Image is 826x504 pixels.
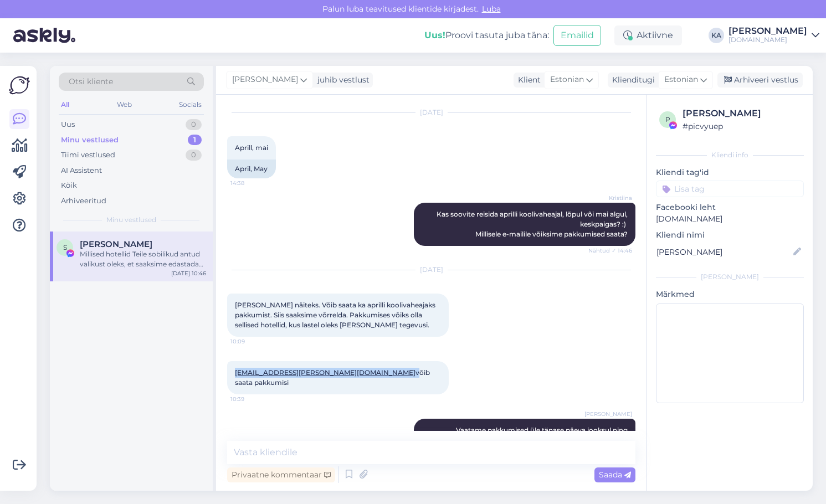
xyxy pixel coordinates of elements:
[656,246,791,258] input: Lisa nimi
[479,4,504,14] span: Luba
[665,115,670,124] span: p
[683,107,801,120] div: [PERSON_NAME]
[230,337,272,346] span: 10:09
[235,143,268,152] span: Aprill, mai
[230,395,272,403] span: 10:39
[588,246,632,255] span: Nähtud ✓ 14:46
[553,25,601,46] button: Emailid
[683,120,801,132] div: # picvyuep
[227,160,276,178] div: April, May
[61,180,77,191] div: Kõik
[227,107,635,117] div: [DATE]
[728,27,807,35] div: [PERSON_NAME]
[235,368,432,387] span: võib saata pakkumisi
[9,75,30,96] img: Askly Logo
[186,119,202,130] div: 0
[63,243,67,251] span: S
[424,30,445,40] b: Uus!
[728,35,807,44] div: [DOMAIN_NAME]
[424,29,549,42] div: Proovi tasuta juba täna:
[514,74,541,86] div: Klient
[80,249,206,269] div: Millised hotellid Teile sobilikud antud valikust oleks, et saaksime edastada hinnad reisides mais...
[728,27,819,44] a: [PERSON_NAME][DOMAIN_NAME]
[664,74,698,86] span: Estonian
[608,74,655,86] div: Klienditugi
[106,215,156,225] span: Minu vestlused
[115,97,134,112] div: Web
[709,28,724,43] div: KA
[717,73,803,88] div: Arhiveeri vestlus
[230,179,272,187] span: 14:38
[456,426,629,444] span: Vaatame pakkumised üle tänase päeva jooksul ning edastame antud meiliaadressile :)
[61,135,119,146] div: Minu vestlused
[656,229,804,241] p: Kliendi nimi
[188,135,202,146] div: 1
[227,467,335,482] div: Privaatne kommentaar
[591,194,632,202] span: Kristiina
[656,213,804,225] p: [DOMAIN_NAME]
[61,119,75,130] div: Uus
[232,74,298,86] span: [PERSON_NAME]
[177,97,204,112] div: Socials
[69,76,113,88] span: Otsi kliente
[186,150,202,161] div: 0
[235,301,437,329] span: [PERSON_NAME] näiteks. Võib saata ka aprilli koolivaheajaks pakkumist. Siis saaksime võrrelda. Pa...
[235,368,415,377] a: [EMAIL_ADDRESS][PERSON_NAME][DOMAIN_NAME]
[61,165,102,176] div: AI Assistent
[80,239,152,249] span: Siiri Jänes
[550,74,584,86] span: Estonian
[656,272,804,282] div: [PERSON_NAME]
[313,74,370,86] div: juhib vestlust
[227,265,635,275] div: [DATE]
[656,181,804,197] input: Lisa tag
[61,150,115,161] div: Tiimi vestlused
[656,202,804,213] p: Facebooki leht
[599,470,631,480] span: Saada
[437,210,629,238] span: Kas soovite reisida aprilli koolivaheajal, lõpul või mai algul, keskpaigas? :) Millisele e-mailil...
[59,97,71,112] div: All
[614,25,682,45] div: Aktiivne
[171,269,206,277] div: [DATE] 10:46
[656,150,804,160] div: Kliendi info
[61,196,106,207] div: Arhiveeritud
[584,410,632,418] span: [PERSON_NAME]
[656,289,804,300] p: Märkmed
[656,167,804,178] p: Kliendi tag'id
